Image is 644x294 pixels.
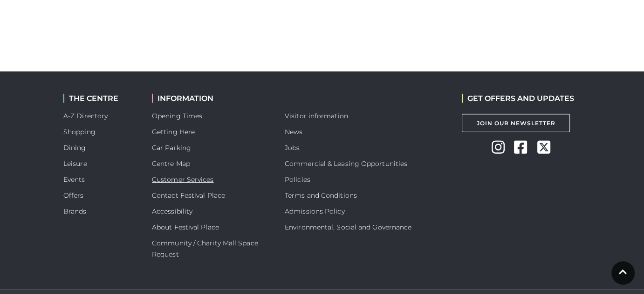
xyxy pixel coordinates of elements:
a: Community / Charity Mall Space Request [152,239,258,258]
a: News [285,128,302,136]
a: Jobs [285,143,300,152]
a: Admissions Policy [285,207,345,215]
a: Offers [63,191,84,200]
a: Centre Map [152,159,190,168]
a: Shopping [63,128,96,136]
h2: THE CENTRE [63,94,138,103]
a: Leisure [63,159,87,168]
a: Environmental, Social and Governance [285,223,411,231]
a: About Festival Place [152,223,219,231]
a: Visitor information [285,112,348,120]
h2: INFORMATION [152,94,271,103]
a: Policies [285,175,310,184]
a: Customer Services [152,175,214,184]
a: A-Z Directory [63,112,108,120]
h2: GET OFFERS AND UPDATES [462,94,574,103]
a: Terms and Conditions [285,191,357,200]
a: Dining [63,143,86,152]
a: Contact Festival Place [152,191,225,200]
a: Opening Times [152,112,202,120]
a: Join Our Newsletter [462,114,570,132]
a: Getting Here [152,128,195,136]
a: Brands [63,207,87,215]
a: Commercial & Leasing Opportunities [285,159,407,168]
a: Accessibility [152,207,192,215]
a: Car Parking [152,143,191,152]
a: Events [63,175,85,184]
